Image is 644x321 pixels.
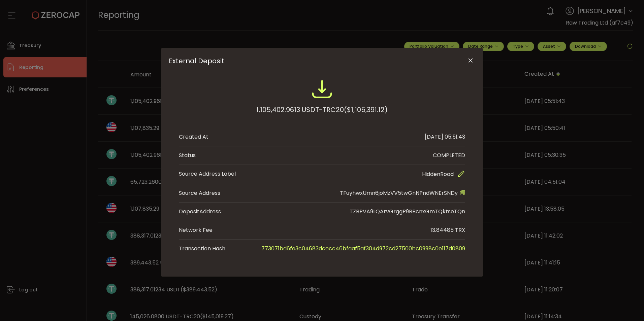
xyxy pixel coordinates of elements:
span: Source Address Label [179,170,236,179]
div: External Deposit [161,48,483,277]
div: Created At [179,133,208,141]
a: 773071bd6fe3c04683dcecc46bfaaf5af304d972cd27500bc0998c0e117d0809 [261,245,465,252]
span: External Deposit [169,57,445,65]
div: Source Address [179,189,220,197]
span: TFuyhwxUmn6joMzVV5twGnNPndWNErSNDy [340,189,458,197]
div: Status [179,151,196,159]
div: Address [179,208,221,216]
div: [DATE] 05:51:43 [425,133,465,141]
div: COMPLETED [433,151,465,159]
span: ($1,105,391.12) [344,104,388,116]
iframe: Chat Widget [493,50,644,321]
button: Close [464,55,476,67]
div: TZBPVA9LQArvGrggP9BBcnxGmTQktseTQn [350,208,465,216]
div: 1,105,402.9613 USDT-TRC20 [256,104,388,116]
div: 13.84485 TRX [430,226,465,234]
div: Network Fee [179,226,213,234]
span: HiddenRoad [422,170,454,178]
span: Deposit [179,208,199,215]
span: Transaction Hash [179,245,246,253]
